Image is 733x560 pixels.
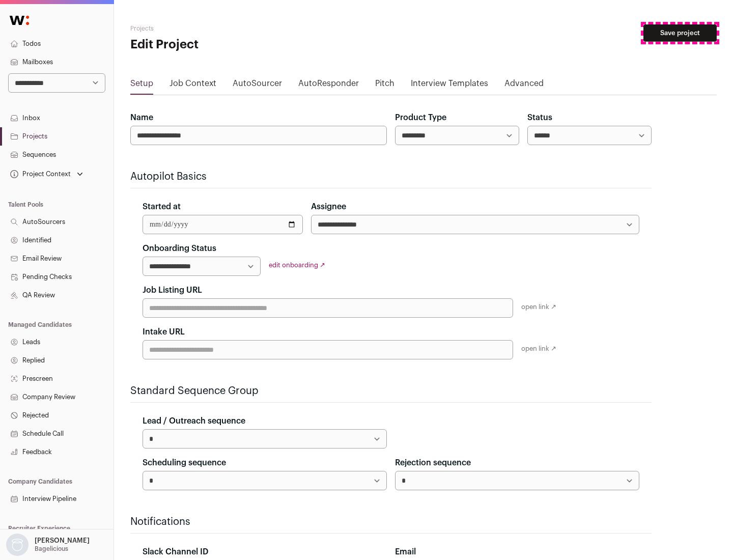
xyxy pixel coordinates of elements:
[643,24,717,42] button: Save project
[130,515,652,529] h2: Notifications
[395,546,639,558] div: Email
[6,534,29,556] img: nopic.png
[143,415,245,427] label: Lead / Outreach sequence
[233,77,282,94] a: AutoSourcer
[4,10,35,31] img: Wellfound
[504,77,544,94] a: Advanced
[143,242,216,255] label: Onboarding Status
[375,77,394,94] a: Pitch
[8,170,71,178] div: Project Context
[130,170,652,184] h2: Autopilot Basics
[130,77,153,94] a: Setup
[130,384,652,398] h2: Standard Sequence Group
[130,24,326,33] h2: Projects
[8,167,85,181] button: Open dropdown
[143,546,208,558] label: Slack Channel ID
[311,201,346,213] label: Assignee
[35,537,90,545] p: [PERSON_NAME]
[395,111,446,124] label: Product Type
[143,201,181,213] label: Started at
[395,457,471,469] label: Rejection sequence
[143,457,226,469] label: Scheduling sequence
[298,77,359,94] a: AutoResponder
[143,326,185,338] label: Intake URL
[35,545,68,553] p: Bagelicious
[130,111,153,124] label: Name
[269,262,325,268] a: edit onboarding ↗
[130,37,326,53] h1: Edit Project
[4,534,92,556] button: Open dropdown
[170,77,216,94] a: Job Context
[527,111,552,124] label: Status
[411,77,488,94] a: Interview Templates
[143,284,202,296] label: Job Listing URL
